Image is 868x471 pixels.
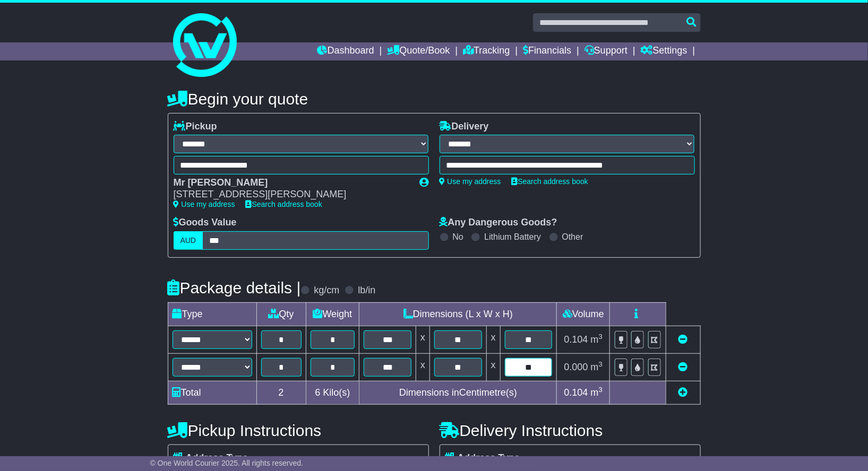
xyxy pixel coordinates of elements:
[256,381,306,405] td: 2
[256,302,306,326] td: Qty
[678,362,688,372] a: Remove this item
[445,452,520,464] label: Address Type
[557,302,610,326] td: Volume
[246,200,322,208] a: Search address book
[306,302,359,326] td: Weight
[564,334,588,345] span: 0.104
[306,381,359,405] td: Kilo(s)
[641,42,687,60] a: Settings
[678,334,688,345] a: Remove this item
[440,217,557,229] label: Any Dangerous Goods?
[486,353,500,381] td: x
[512,177,588,186] a: Search address book
[562,232,583,242] label: Other
[564,362,588,372] span: 0.000
[174,231,203,250] label: AUD
[174,452,248,464] label: Address Type
[168,302,256,326] td: Type
[174,189,409,200] div: [STREET_ADDRESS][PERSON_NAME]
[358,285,375,296] label: lb/in
[387,42,450,60] a: Quote/Book
[486,326,500,353] td: x
[168,422,429,439] h4: Pickup Instructions
[168,381,256,405] td: Total
[591,334,603,345] span: m
[416,326,430,353] td: x
[440,422,701,439] h4: Delivery Instructions
[359,381,557,405] td: Dimensions in Centimetre(s)
[314,285,339,296] label: kg/cm
[599,386,603,394] sup: 3
[591,387,603,398] span: m
[599,333,603,341] sup: 3
[484,232,541,242] label: Lithium Battery
[174,177,409,189] div: Mr [PERSON_NAME]
[440,121,489,133] label: Delivery
[463,42,510,60] a: Tracking
[523,42,571,60] a: Financials
[416,353,430,381] td: x
[453,232,463,242] label: No
[678,387,688,398] a: Add new item
[591,362,603,372] span: m
[168,279,301,296] h4: Package details |
[174,200,235,208] a: Use my address
[168,90,701,108] h4: Begin your quote
[599,360,603,368] sup: 3
[150,459,304,467] span: © One World Courier 2025. All rights reserved.
[315,387,320,398] span: 6
[174,121,217,133] label: Pickup
[174,217,237,229] label: Goods Value
[359,302,557,326] td: Dimensions (L x W x H)
[585,42,628,60] a: Support
[564,387,588,398] span: 0.104
[440,177,501,186] a: Use my address
[317,42,374,60] a: Dashboard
